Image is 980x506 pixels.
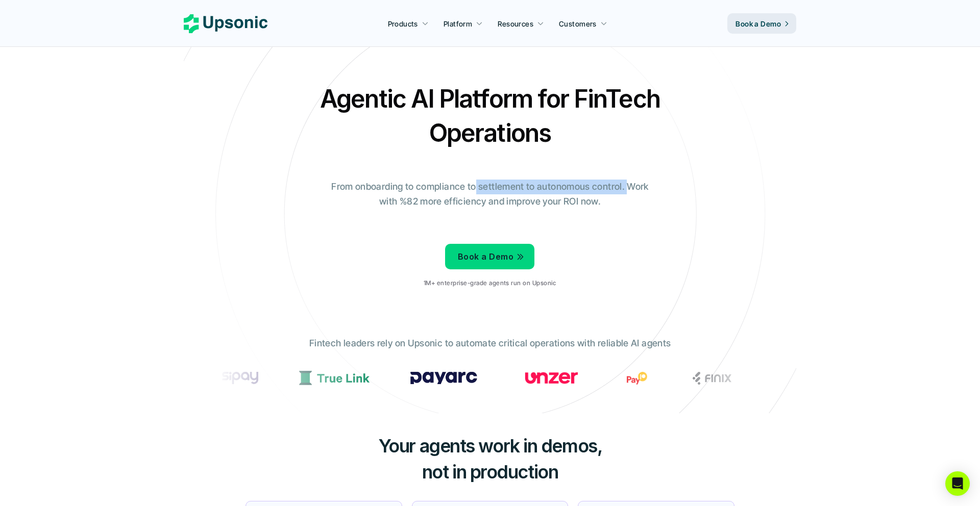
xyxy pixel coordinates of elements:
a: Book a Demo [445,244,534,269]
div: Open Intercom Messenger [945,471,970,496]
a: Book a Demo [727,13,796,34]
p: Book a Demo [458,249,513,264]
p: Book a Demo [736,18,781,29]
span: not in production [422,461,558,483]
h2: Agentic AI Platform for FinTech Operations [311,82,669,150]
p: Resources [498,18,533,29]
a: Products [382,14,435,33]
p: Platform [444,18,472,29]
p: Fintech leaders rely on Upsonic to automate critical operations with reliable AI agents [309,336,671,351]
p: 1M+ enterprise-grade agents run on Upsonic [424,280,556,287]
p: Products [388,18,418,29]
span: Your agents work in demos, [378,435,602,457]
p: Customers [559,18,597,29]
p: From onboarding to compliance to settlement to autonomous control. Work with %82 more efficiency ... [324,180,656,209]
